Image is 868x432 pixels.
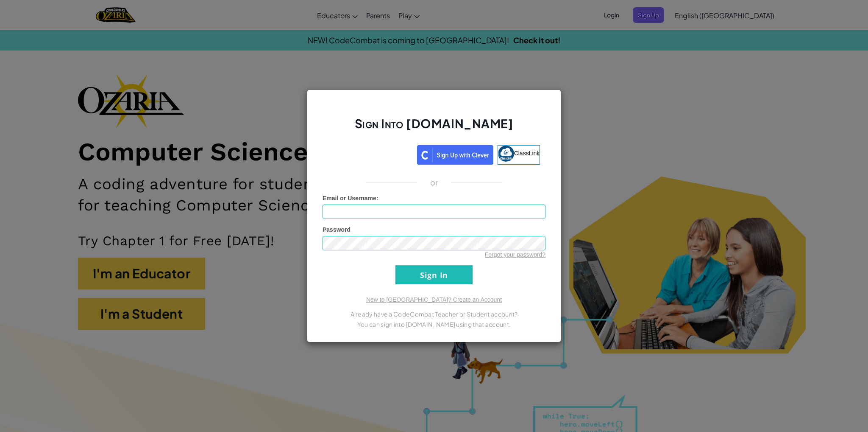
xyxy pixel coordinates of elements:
p: or [430,177,438,188]
span: Email or Username [323,195,376,202]
span: Password [323,226,351,233]
span: ClassLink [514,150,540,157]
a: New to [GEOGRAPHIC_DATA]? Create an Account [366,296,502,303]
input: Sign In [395,265,473,284]
p: Already have a CodeCombat Teacher or Student account? [323,309,545,319]
h2: Sign Into [DOMAIN_NAME] [323,115,545,140]
img: clever_sso_button@2x.png [417,145,493,165]
img: classlink-logo-small.png [498,146,514,162]
p: You can sign into [DOMAIN_NAME] using that account. [323,319,545,329]
iframe: Sign in with Google Button [324,144,417,163]
a: Forgot your password? [485,251,545,258]
label: : [323,194,378,202]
